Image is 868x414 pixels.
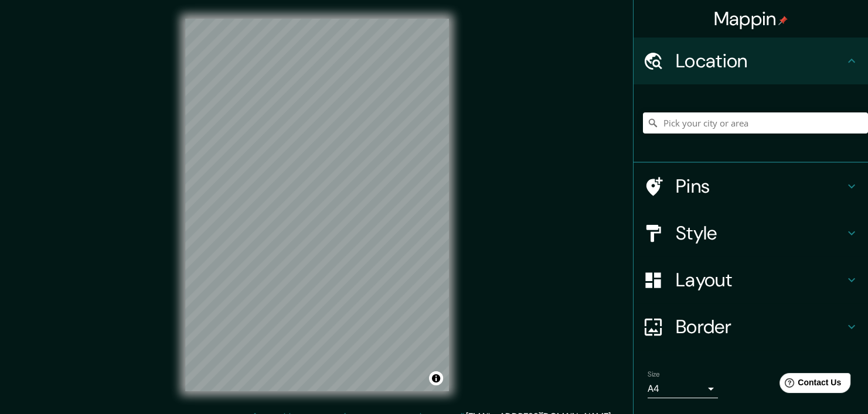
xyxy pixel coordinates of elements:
h4: Pins [676,175,845,198]
canvas: Map [185,19,449,391]
div: Location [634,37,868,84]
iframe: Help widget launcher [764,368,855,401]
div: Layout [634,256,868,303]
button: Toggle attribution [429,371,443,385]
h4: Style [676,221,845,245]
img: pin-icon.png [778,16,788,25]
div: Style [634,210,868,256]
div: Pins [634,163,868,210]
input: Pick your city or area [643,112,868,134]
h4: Mappin [714,7,788,30]
h4: Layout [676,268,845,292]
div: A4 [648,379,718,398]
h4: Border [676,315,845,338]
div: Border [634,303,868,350]
h4: Location [676,49,845,73]
label: Size [648,369,660,379]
